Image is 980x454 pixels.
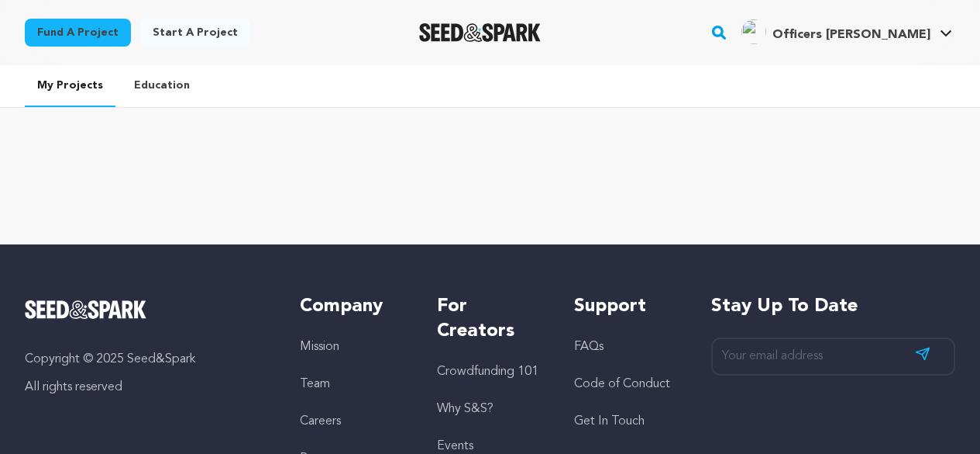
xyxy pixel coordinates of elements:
[437,294,543,344] h5: For Creators
[300,378,330,390] a: Team
[140,19,250,47] a: Start a project
[738,16,955,44] a: Officers L.'s Profile
[419,23,541,42] img: Seed&Spark Logo Dark Mode
[25,350,269,369] p: Copyright © 2025 Seed&Spark
[300,415,341,428] a: Careers
[437,403,493,415] a: Why S&S?
[437,366,538,378] a: Crowdfunding 101
[25,300,269,319] a: Seed&Spark Homepage
[574,341,603,353] a: FAQs
[300,294,406,319] h5: Company
[741,19,766,44] img: ACg8ocIvuy5mr2tNkpp3AUnWfjqgPmG4myLOHEw1YeIOIJd7kqHQ9g=s96-c
[574,378,670,390] a: Code of Conduct
[711,294,955,319] h5: Stay up to date
[419,23,541,42] a: Seed&Spark Homepage
[122,65,202,106] a: Education
[437,440,473,452] a: Events
[25,19,131,47] a: Fund a project
[25,65,115,107] a: My Projects
[574,415,645,428] a: Get In Touch
[25,300,146,319] img: Seed&Spark Logo
[741,19,930,44] div: Officers L.'s Profile
[711,338,955,376] input: Your email address
[738,16,955,49] span: Officers L.'s Profile
[574,294,680,319] h5: Support
[300,341,339,353] a: Mission
[25,378,269,397] p: All rights reserved
[772,29,930,41] span: Officers [PERSON_NAME]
